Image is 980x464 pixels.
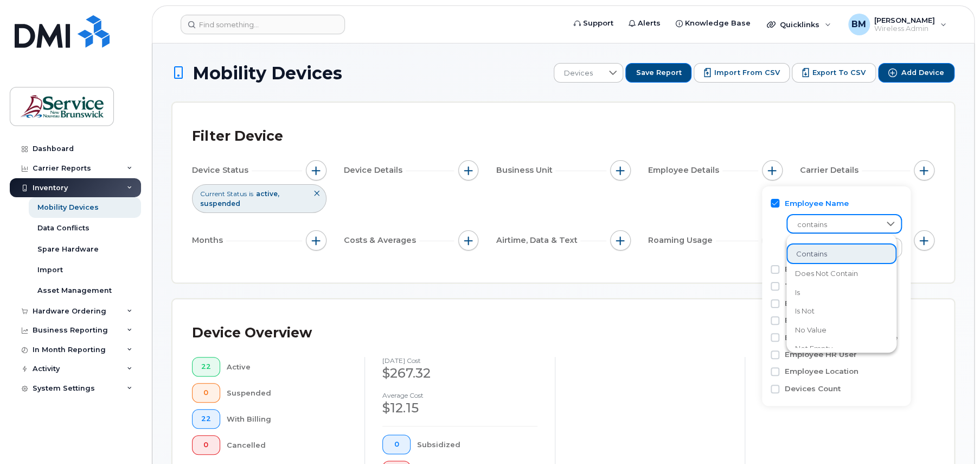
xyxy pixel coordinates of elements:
[417,435,537,454] div: Subsidized
[648,235,716,246] span: Roaming Usage
[796,249,827,259] span: contains
[786,239,896,362] ul: Option List
[201,415,211,423] span: 22
[786,302,896,321] li: is not
[554,64,603,83] span: Devices
[786,283,896,302] li: is
[785,333,898,343] label: Employee Department Name
[625,63,691,83] button: Save Report
[901,68,944,78] span: Add Device
[201,362,211,371] span: 22
[192,383,220,403] button: 0
[192,357,220,377] button: 22
[227,409,348,429] div: With Billing
[795,287,800,298] span: is
[382,392,537,399] h4: Average cost
[648,165,722,176] span: Employee Details
[382,364,537,383] div: $267.32
[786,264,896,283] li: does not contain
[785,281,853,291] label: Termination Date
[201,441,211,449] span: 0
[795,306,815,316] span: is not
[192,235,226,246] span: Months
[800,165,862,176] span: Carrier Details
[785,366,859,377] label: Employee Location
[792,63,876,83] button: Export to CSV
[785,198,849,209] label: Employee Name
[256,190,279,198] span: active
[496,165,555,176] span: Business Unit
[382,399,537,417] div: $12.15
[785,349,857,360] label: Employee HR User
[227,357,348,377] div: Active
[786,243,896,265] li: contains
[192,122,283,151] div: Filter Device
[200,199,240,208] span: suspended
[636,68,681,78] span: Save Report
[344,235,419,246] span: Costs & Averages
[249,189,253,198] span: is
[785,384,841,394] label: Devices Count
[192,435,220,455] button: 0
[193,64,342,83] span: Mobility Devices
[795,343,832,354] span: not empty
[200,189,247,198] span: Current Status
[714,68,779,78] span: Import from CSV
[382,435,411,454] button: 0
[785,264,860,274] label: Employment Status
[795,268,858,279] span: does not contain
[227,435,348,455] div: Cancelled
[694,63,790,83] button: Import from CSV
[382,357,537,364] h4: [DATE] cost
[786,339,896,358] li: not empty
[785,315,847,325] label: Employee Email
[392,440,401,449] span: 0
[878,63,955,83] button: Add Device
[227,383,348,403] div: Suspended
[192,319,312,347] div: Device Overview
[496,235,580,246] span: Airtime, Data & Text
[812,68,866,78] span: Export to CSV
[192,165,252,176] span: Device Status
[785,298,843,309] label: Employee Title
[344,165,406,176] span: Device Details
[787,215,880,235] span: contains
[786,321,896,340] li: no value
[795,325,827,335] span: no value
[201,388,211,397] span: 0
[192,409,220,429] button: 22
